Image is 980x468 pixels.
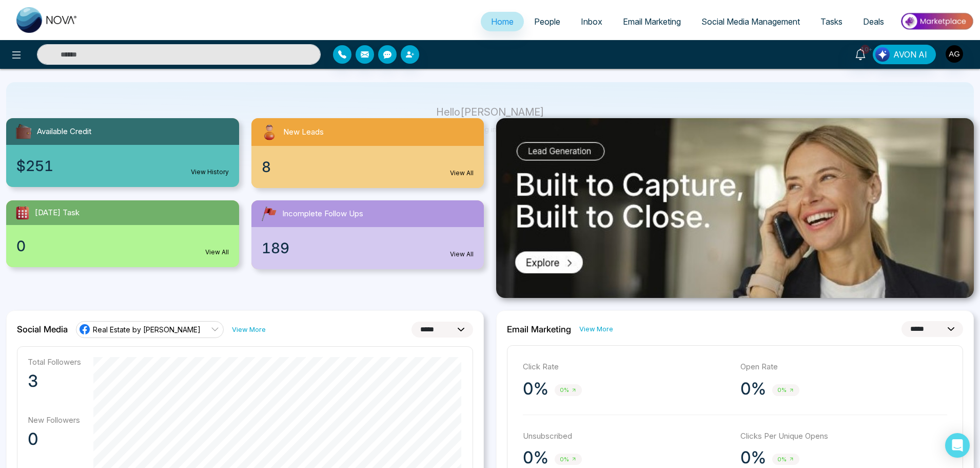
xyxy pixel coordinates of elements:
[28,357,81,367] p: Total Followers
[283,126,324,138] span: New Leads
[205,248,229,257] a: View All
[260,122,279,142] img: newLeads.svg
[946,45,963,63] img: User Avatar
[507,324,571,334] h2: Email Marketing
[740,379,766,399] p: 0%
[579,324,613,334] a: View More
[28,415,81,425] p: New Followers
[853,12,894,31] a: Deals
[848,45,873,63] a: 10+
[820,16,842,27] span: Tasks
[191,167,229,177] a: View History
[740,447,766,468] p: 0%
[282,208,363,220] span: Incomplete Follow Ups
[245,200,491,269] a: Incomplete Follow Ups189View All
[860,45,870,54] span: 10+
[555,454,582,465] span: 0%
[740,430,948,442] p: Clicks Per Unique Opens
[740,361,948,373] p: Open Rate
[16,155,53,177] span: $251
[14,122,33,141] img: availableCredit.svg
[262,156,271,178] span: 8
[691,12,810,31] a: Social Media Management
[245,118,491,188] a: New Leads8View All
[232,325,266,334] a: View More
[523,379,548,399] p: 0%
[524,12,571,31] a: People
[14,204,31,221] img: todayTask.svg
[37,126,91,138] span: Available Credit
[899,10,974,33] img: Market-place.gif
[16,235,26,257] span: 0
[262,237,289,259] span: 189
[523,447,548,468] p: 0%
[772,454,799,465] span: 0%
[701,16,800,27] span: Social Media Management
[810,12,853,31] a: Tasks
[496,118,974,298] img: .
[28,371,81,391] p: 3
[17,324,68,334] h2: Social Media
[772,384,799,396] span: 0%
[945,433,970,458] div: Open Intercom Messenger
[534,16,560,27] span: People
[491,16,514,27] span: Home
[555,384,582,396] span: 0%
[893,48,927,61] span: AVON AI
[450,169,474,178] a: View All
[875,47,890,62] img: Lead Flow
[613,12,691,31] a: Email Marketing
[260,204,278,223] img: followUps.svg
[523,361,730,373] p: Click Rate
[481,12,524,31] a: Home
[581,16,602,27] span: Inbox
[28,429,81,450] p: 0
[623,16,681,27] span: Email Marketing
[571,12,613,31] a: Inbox
[863,16,884,27] span: Deals
[93,325,201,334] span: Real Estate by [PERSON_NAME]
[873,45,936,64] button: AVON AI
[523,430,730,442] p: Unsubscribed
[35,207,80,219] span: [DATE] Task
[16,7,78,33] img: Nova CRM Logo
[450,250,474,259] a: View All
